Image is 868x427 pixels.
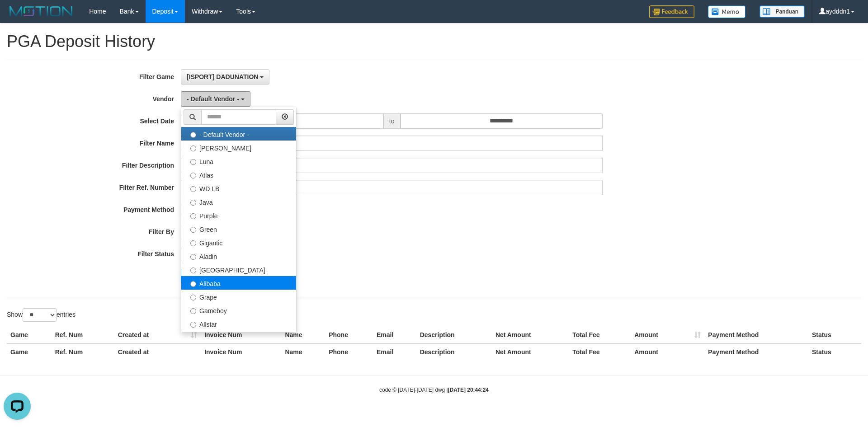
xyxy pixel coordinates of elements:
span: [ISPORT] DADUNATION [187,73,258,80]
input: [GEOGRAPHIC_DATA] [190,267,196,273]
th: Name [281,343,325,360]
th: Net Amount [492,327,569,343]
input: Atlas [190,173,196,178]
label: Grape [181,290,296,303]
strong: [DATE] 20:44:24 [448,387,489,393]
label: [PERSON_NAME] [181,141,296,154]
label: Allstar [181,317,296,330]
input: Gameboy [190,308,196,314]
label: Gigantic [181,235,296,249]
span: to [383,113,401,129]
input: Alibaba [190,281,196,287]
th: Game [7,343,52,360]
th: Total Fee [569,343,631,360]
span: - Default Vendor - [187,95,239,103]
label: Alibaba [181,276,296,290]
h1: PGA Deposit History [7,33,861,51]
input: Purple [190,213,196,219]
th: Invoice Num [201,343,281,360]
th: Payment Method [704,343,808,360]
label: Show entries [7,308,75,322]
th: Name [281,327,325,343]
th: Total Fee [569,327,631,343]
label: Purple [181,208,296,222]
th: Email [373,327,416,343]
input: [PERSON_NAME] [190,145,196,151]
label: Xtr [181,330,296,344]
input: WD LB [190,186,196,192]
label: Luna [181,154,296,168]
input: Gigantic [190,240,196,246]
select: Showentries [23,308,57,322]
th: Description [416,343,492,360]
th: Game [7,327,52,343]
th: Amount [631,327,704,343]
th: Phone [325,327,373,343]
img: MOTION_logo.png [7,5,75,18]
label: Atlas [181,168,296,181]
th: Status [808,343,861,360]
label: [GEOGRAPHIC_DATA] [181,263,296,276]
img: panduan.png [759,5,805,18]
th: Amount [631,343,704,360]
img: Button%20Memo.svg [708,5,746,18]
input: Green [190,227,196,233]
label: Aladin [181,249,296,263]
th: Created at [114,327,201,343]
th: Status [808,327,861,343]
img: Feedback.jpg [649,5,694,18]
label: WD LB [181,181,296,195]
th: Invoice Num [201,327,281,343]
label: - Default Vendor - [181,127,296,141]
button: Open LiveChat chat widget [4,4,31,31]
label: Green [181,222,296,235]
input: Luna [190,159,196,165]
input: Java [190,200,196,206]
input: Aladin [190,254,196,260]
button: - Default Vendor - [181,91,250,107]
th: Payment Method [704,327,808,343]
input: Allstar [190,322,196,328]
th: Created at [114,343,201,360]
label: Gameboy [181,303,296,317]
th: Description [416,327,492,343]
th: Phone [325,343,373,360]
th: Net Amount [492,343,569,360]
th: Ref. Num [52,343,114,360]
input: - Default Vendor - [190,132,196,138]
th: Email [373,343,416,360]
input: Grape [190,295,196,300]
button: [ISPORT] DADUNATION [181,69,269,84]
small: code © [DATE]-[DATE] dwg | [379,387,489,393]
th: Ref. Num [52,327,114,343]
label: Java [181,195,296,208]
